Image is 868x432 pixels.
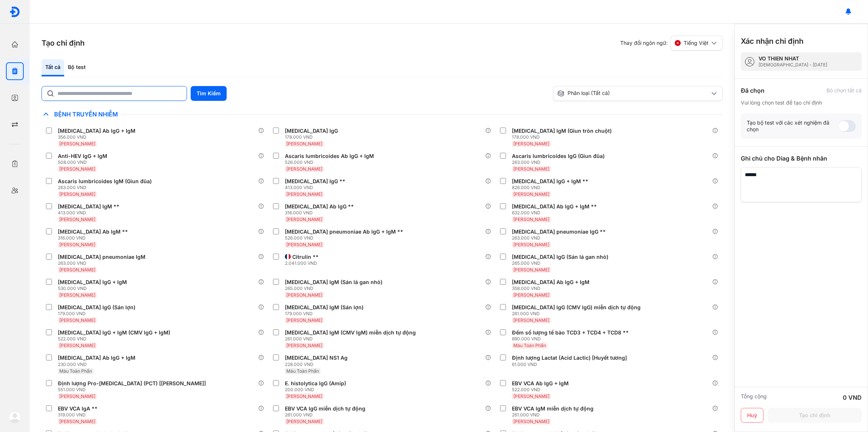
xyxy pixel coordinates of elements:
[747,119,838,133] div: Tạo bộ test với các xét nghiệm đã chọn
[58,380,206,387] div: Định lượng Pro-[MEDICAL_DATA] (PCT) [[PERSON_NAME]]
[741,86,765,95] div: Đã chọn
[286,343,322,348] span: [PERSON_NAME]
[286,419,322,424] span: [PERSON_NAME]
[59,217,95,222] span: [PERSON_NAME]
[741,393,767,402] div: Tổng cộng
[285,185,348,191] div: 413.000 VND
[58,134,138,140] div: 356.000 VND
[285,380,346,387] div: E. histolytica IgG (Amip)
[59,292,95,298] span: [PERSON_NAME]
[285,235,406,241] div: 526.000 VND
[512,362,630,367] div: 61.000 VND
[285,128,338,134] div: [MEDICAL_DATA] IgG
[286,166,322,172] span: [PERSON_NAME]
[513,242,549,247] span: [PERSON_NAME]
[285,405,365,412] div: EBV VCA IgG miễn dịch tự động
[59,368,92,374] span: Máu Toàn Phần
[58,210,122,216] div: 413.000 VND
[285,279,382,286] div: [MEDICAL_DATA] IgM (Sán lá gan nhỏ)
[513,393,549,399] span: [PERSON_NAME]
[286,368,319,374] span: Máu Toàn Phần
[285,329,416,336] div: [MEDICAL_DATA] IgM (CMV IgM) miễn dịch tự động
[285,159,377,165] div: 526.000 VND
[741,36,803,46] h3: Xác nhận chỉ định
[285,387,349,393] div: 200.000 VND
[191,86,227,101] button: Tìm Kiếm
[58,311,138,317] div: 179.000 VND
[512,203,597,210] div: [MEDICAL_DATA] Ab IgG + IgM **
[513,166,549,172] span: [PERSON_NAME]
[512,336,632,342] div: 890.000 VND
[286,242,322,247] span: [PERSON_NAME]
[58,412,101,418] div: 319.000 VND
[285,286,385,291] div: 265.000 VND
[512,304,641,311] div: [MEDICAL_DATA] IgG (CMV IgG) miễn dịch tự động
[285,311,366,317] div: 179.000 VND
[512,134,615,140] div: 178.000 VND
[513,292,549,298] span: [PERSON_NAME]
[512,329,629,336] div: Đếm số lượng tế bào TCD3 + TCD4 + TCD8 **
[285,304,364,311] div: [MEDICAL_DATA] IgM (Sán lợn)
[512,178,588,185] div: [MEDICAL_DATA] IgG + IgM **
[512,405,594,412] div: EBV VCA IgM miễn dịch tự động
[741,99,862,106] div: Vui lòng chọn test để tạo chỉ định
[512,128,612,134] div: [MEDICAL_DATA] IgM (Giun tròn chuột)
[59,393,95,399] span: [PERSON_NAME]
[286,317,322,323] span: [PERSON_NAME]
[684,40,708,46] span: Tiếng Việt
[513,267,549,273] span: [PERSON_NAME]
[759,55,827,62] div: VO THIEN NHAT
[58,286,130,291] div: 530.000 VND
[58,228,128,235] div: [MEDICAL_DATA] Ab IgM **
[512,260,611,266] div: 265.000 VND
[513,343,546,348] span: Máu Toàn Phần
[58,260,148,266] div: 263.000 VND
[512,354,627,361] div: Định lượng Lactat (Acid Lactic) [Huyết tương]
[59,317,95,323] span: [PERSON_NAME]
[59,419,95,424] span: [PERSON_NAME]
[512,210,600,216] div: 632.000 VND
[50,111,122,118] span: Bệnh Truyền Nhiễm
[512,185,591,191] div: 826.000 VND
[285,354,348,361] div: [MEDICAL_DATA] NS1 Ag
[58,128,135,134] div: [MEDICAL_DATA] Ab IgG + IgM
[58,387,209,393] div: 551.000 VND
[285,336,419,342] div: 261.000 VND
[513,419,549,424] span: [PERSON_NAME]
[42,59,64,76] div: Tất cả
[9,411,21,423] img: logo
[512,286,592,291] div: 358.000 VND
[58,279,127,286] div: [MEDICAL_DATA] IgG + IgM
[286,393,322,399] span: [PERSON_NAME]
[741,154,862,163] div: Ghi chú cho Diag & Bệnh nhân
[286,191,322,197] span: [PERSON_NAME]
[741,408,763,423] button: Huỷ
[843,393,862,402] div: 0 VND
[512,153,605,159] div: Ascaris lumbricoides IgG (Giun đũa)
[768,408,862,423] button: Tạo chỉ định
[58,405,98,412] div: EBV VCA IgA **
[58,153,107,159] div: Anti-HEV IgG + IgM
[285,260,322,266] div: 2.041.000 VND
[58,178,152,185] div: Ascaris lumbricoides IgM (Giun đũa)
[58,329,170,336] div: [MEDICAL_DATA] IgG + IgM (CMV IgG + IgM)
[58,362,138,367] div: 230.000 VND
[512,228,606,235] div: [MEDICAL_DATA] pneumoniae IgG **
[557,90,710,97] div: Phân loại (Tất cả)
[512,380,569,387] div: EBV VCA Ab IgG + IgM
[58,254,145,260] div: [MEDICAL_DATA] pneumoniae IgM
[512,279,589,286] div: [MEDICAL_DATA] Ab IgG + IgM
[58,235,131,241] div: 316.000 VND
[59,242,95,247] span: [PERSON_NAME]
[620,36,723,50] div: Thay đổi ngôn ngữ:
[512,254,608,260] div: [MEDICAL_DATA] IgG (Sán lá gan nhỏ)
[285,203,354,210] div: [MEDICAL_DATA] Ab IgG **
[286,292,322,298] span: [PERSON_NAME]
[58,159,110,165] div: 508.000 VND
[292,254,319,260] div: Citrulin **
[59,191,95,197] span: [PERSON_NAME]
[512,387,572,393] div: 522.000 VND
[513,141,549,146] span: [PERSON_NAME]
[59,267,95,273] span: [PERSON_NAME]
[42,38,85,48] h3: Tạo chỉ định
